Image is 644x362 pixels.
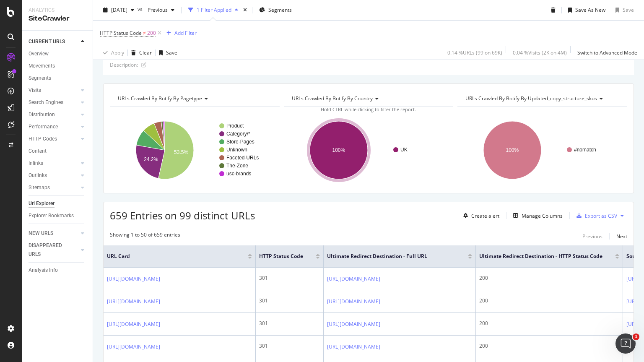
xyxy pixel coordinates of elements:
[327,253,455,260] span: Ultimate Redirect Destination - Full URL
[259,274,320,282] div: 301
[226,147,247,153] text: Unknown
[616,233,627,240] div: Next
[29,62,87,70] a: Movements
[163,28,197,38] button: Add Filter
[29,49,87,58] a: Overview
[577,49,637,56] div: Switch to Advanced Mode
[573,209,617,222] button: Export as CSV
[506,147,519,153] text: 100%
[292,95,373,102] span: URLs Crawled By Botify By country
[290,92,446,105] h4: URLs Crawled By Botify By country
[29,211,87,220] a: Explorer Bookmarks
[615,333,636,354] iframe: Intercom live chat
[29,135,57,143] div: HTTP Codes
[479,297,619,305] div: 200
[226,155,259,161] text: Faceted-URLs
[29,159,43,168] div: Inlinks
[110,114,278,187] svg: A chart.
[471,212,499,219] div: Create alert
[226,171,251,177] text: usc-brands
[241,6,249,14] div: times
[522,212,563,219] div: Manage Columns
[29,37,78,46] a: CURRENT URLS
[29,86,41,95] div: Visits
[107,297,160,306] a: [URL][DOMAIN_NAME]
[107,320,160,328] a: [URL][DOMAIN_NAME]
[29,199,87,208] a: Url Explorer
[465,95,597,102] span: URLs Crawled By Botify By updated_copy_structure_skus
[400,147,408,153] text: UK
[29,135,78,143] a: HTTP Codes
[111,6,127,13] span: 2025 Sep. 28th
[29,183,78,192] a: Sitemaps
[128,46,152,60] button: Clear
[259,342,320,350] div: 301
[107,343,160,351] a: [URL][DOMAIN_NAME]
[29,266,58,275] div: Analysis Info
[29,211,74,220] div: Explorer Bookmarks
[156,46,177,60] button: Save
[29,199,55,208] div: Url Explorer
[29,98,63,107] div: Search Engines
[29,86,78,95] a: Visits
[513,49,567,56] div: 0.04 % Visits ( 2K on 4M )
[144,3,178,17] button: Previous
[147,27,156,39] span: 200
[585,212,617,219] div: Export as CSV
[29,62,55,70] div: Movements
[332,147,345,153] text: 100%
[29,7,86,14] div: Analytics
[29,171,78,180] a: Outlinks
[100,29,142,36] span: HTTP Status Code
[185,3,241,17] button: 1 Filter Applied
[143,29,146,36] span: ≠
[118,95,202,102] span: URLs Crawled By Botify By pagetype
[116,92,272,105] h4: URLs Crawled By Botify By pagetype
[174,149,188,155] text: 53.5%
[29,122,58,131] div: Performance
[29,147,47,156] div: Content
[29,241,71,259] div: DISAPPEARED URLS
[29,266,87,275] a: Analysis Info
[29,122,78,131] a: Performance
[479,320,619,327] div: 200
[565,3,605,17] button: Save As New
[457,114,625,187] svg: A chart.
[29,229,53,238] div: NEW URLS
[226,163,248,169] text: The-Zone
[259,253,303,260] span: HTTP Status Code
[29,14,86,23] div: SiteCrawler
[321,106,416,112] span: Hold CTRL while clicking to filter the report.
[29,171,47,180] div: Outlinks
[582,231,602,241] button: Previous
[29,49,49,58] div: Overview
[226,131,250,137] text: Category/*
[174,29,197,36] div: Add Filter
[327,297,380,306] a: [URL][DOMAIN_NAME]
[623,6,634,13] div: Save
[259,320,320,327] div: 301
[479,253,602,260] span: Ultimate Redirect Destination - HTTP Status Code
[29,229,78,238] a: NEW URLS
[107,275,160,283] a: [URL][DOMAIN_NAME]
[574,147,596,153] text: #nomatch
[327,320,380,328] a: [URL][DOMAIN_NAME]
[100,3,138,17] button: [DATE]
[166,49,177,56] div: Save
[268,6,292,13] span: Segments
[259,297,320,305] div: 301
[29,183,50,192] div: Sitemaps
[29,37,65,46] div: CURRENT URLS
[582,233,602,240] div: Previous
[29,241,78,259] a: DISAPPEARED URLS
[284,114,452,187] div: A chart.
[447,49,502,56] div: 0.14 % URLs ( 99 on 69K )
[616,231,627,241] button: Next
[327,275,380,283] a: [URL][DOMAIN_NAME]
[29,74,87,83] a: Segments
[460,209,499,222] button: Create alert
[29,98,78,107] a: Search Engines
[612,3,634,17] button: Save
